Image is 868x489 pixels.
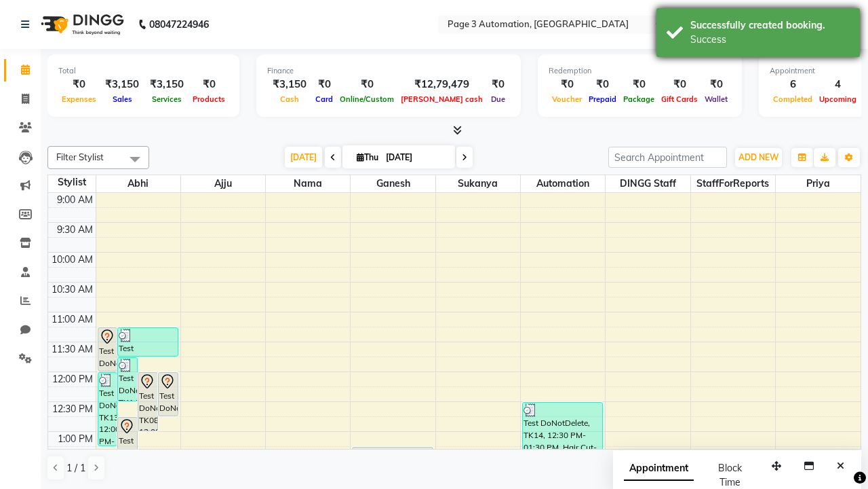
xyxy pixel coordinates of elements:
b: 08047224946 [149,5,209,43]
span: Due [488,94,509,104]
span: Ganesh [351,175,435,192]
div: Total [58,65,229,77]
span: Services [149,94,185,104]
div: 6 [770,77,816,92]
div: Test DoNotDelete, TK07, 12:45 PM-01:45 PM, Hair Cut-Women [118,418,137,475]
span: Automation [521,175,605,192]
div: Redemption [549,65,731,77]
span: Cash [277,94,302,104]
span: Wallet [701,94,731,104]
div: ₹0 [189,77,229,92]
div: ₹0 [585,77,620,92]
span: Sales [109,94,136,104]
button: ADD NEW [735,148,782,167]
span: DINGG Staff [606,175,690,192]
div: 1:00 PM [55,432,96,446]
div: 11:00 AM [49,312,96,327]
div: 9:00 AM [54,193,96,207]
span: Nama [266,175,350,192]
span: Prepaid [585,94,620,104]
span: Upcoming [816,94,860,104]
span: Thu [353,152,382,162]
div: 9:30 AM [54,223,96,237]
span: Products [189,94,229,104]
img: logo [35,5,127,43]
div: ₹0 [336,77,397,92]
div: ₹3,150 [144,77,189,92]
div: 12:00 PM [50,372,96,386]
div: ₹0 [701,77,731,92]
span: Filter Stylist [56,151,104,162]
div: 4 [816,77,860,92]
span: ADD NEW [738,152,778,162]
span: 1 / 1 [66,461,85,475]
span: Gift Cards [658,94,701,104]
span: [DATE] [285,147,322,168]
span: Package [620,94,658,104]
div: Successfully created booking. [690,18,850,33]
div: Test DoNotDelete, TK14, 12:30 PM-01:30 PM, Hair Cut-Women [523,403,602,460]
div: Success [690,33,850,47]
div: ₹0 [549,77,585,92]
input: 2025-09-04 [382,147,450,168]
div: ₹0 [58,77,100,92]
span: Online/Custom [336,94,397,104]
div: 12:30 PM [50,402,96,416]
span: Voucher [549,94,585,104]
span: Expenses [58,94,100,104]
span: [PERSON_NAME] cash [397,94,486,104]
span: StaffForReports [691,175,775,192]
input: Search Appointment [608,147,727,168]
span: Block Time [718,462,742,488]
div: Test DoNotDelete, TK08, 12:00 PM-01:00 PM, Hair Cut-Women [138,373,157,431]
div: ₹0 [486,77,510,92]
span: Sukanya [436,175,520,192]
div: ₹0 [620,77,658,92]
span: Ajju [181,175,265,192]
div: Test DoNotDelete, TK13, 12:00 PM-01:15 PM, Hair Cut-Men,Hair Cut By Expert-Men [98,373,117,446]
div: Finance [267,65,510,77]
span: Abhi [96,175,180,192]
span: Card [312,94,336,104]
div: ₹0 [312,77,336,92]
div: ₹0 [658,77,701,92]
div: Test DoNotDelete, TK09, 11:15 AM-12:00 PM, Hair Cut-Men [98,328,117,371]
div: ₹3,150 [267,77,312,92]
div: 10:00 AM [49,253,96,267]
div: 11:30 AM [49,342,96,357]
div: Stylist [48,175,96,189]
div: Test DoNotDelete, TK06, 12:00 PM-12:45 PM, Hair Cut-Men [159,373,178,416]
div: ₹3,150 [100,77,144,92]
div: Test DoNotDelete, TK12, 11:15 AM-11:45 AM, Hair Cut By Expert-Men [118,328,177,356]
span: Completed [770,94,816,104]
button: Close [831,456,850,477]
div: 10:30 AM [49,283,96,297]
span: Appointment [624,456,694,481]
div: ₹12,79,479 [397,77,486,92]
span: Priya [776,175,861,192]
div: Test DoNotDelete, TK14, 11:45 AM-12:30 PM, Hair Cut-Men [118,358,137,401]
